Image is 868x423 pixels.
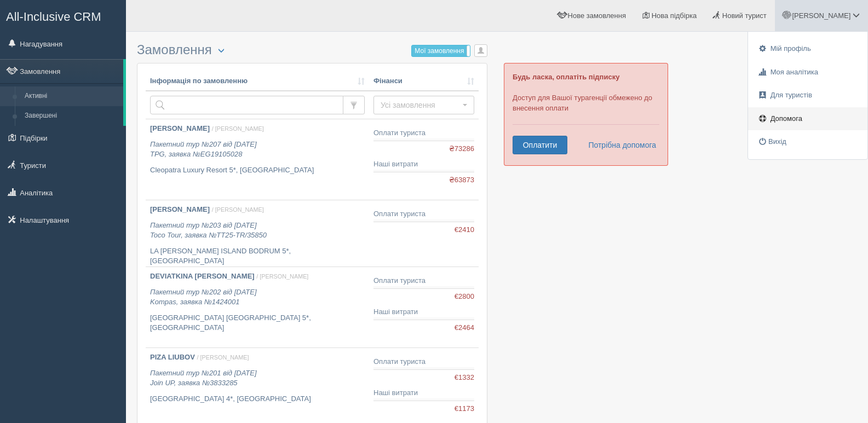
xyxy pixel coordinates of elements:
[513,136,567,154] a: Оплатити
[150,124,210,132] b: [PERSON_NAME]
[150,353,195,361] b: PIZA LIUBOV
[748,130,867,154] a: Вихід
[381,100,460,111] span: Усі замовлення
[6,10,101,24] span: All-Inclusive CRM
[771,44,811,53] span: Мій профіль
[212,125,264,132] span: / [PERSON_NAME]
[150,205,210,213] b: [PERSON_NAME]
[212,206,264,213] span: / [PERSON_NAME]
[513,73,619,81] b: Будь ласка, оплатіть підписку
[504,63,668,166] div: Доступ для Вашої турагенції обмежено до внесення оплати
[20,106,123,126] a: Завершені
[373,159,474,170] div: Наші витрати
[150,272,255,280] b: DEVIATKINA [PERSON_NAME]
[449,175,474,186] span: ₴63873
[455,225,474,235] span: €2410
[150,96,343,114] input: Пошук за номером замовлення, ПІБ або паспортом туриста
[568,11,626,20] span: Нове замовлення
[373,357,474,367] div: Оплати туриста
[256,273,308,280] span: / [PERSON_NAME]
[652,11,697,20] span: Нова підбірка
[146,200,369,266] a: [PERSON_NAME] / [PERSON_NAME] Пакетний тур №203 від [DATE]Toco Tour, заявка №TT25-TR/35850 LA [PE...
[412,45,470,56] label: Мої замовлення
[150,76,365,86] a: Інформація по замовленню
[748,107,867,131] a: Допомога
[1,1,125,31] a: All-Inclusive CRM
[20,86,123,106] a: Активні
[150,313,365,333] p: [GEOGRAPHIC_DATA] [GEOGRAPHIC_DATA] 5*, [GEOGRAPHIC_DATA]
[748,84,867,107] a: Для туристів
[373,96,474,114] button: Усі замовлення
[197,354,249,361] span: / [PERSON_NAME]
[748,37,867,61] a: Мій профіль
[748,61,867,84] a: Моя аналітика
[373,209,474,219] div: Оплати туриста
[455,373,474,383] span: €1332
[146,119,369,200] a: [PERSON_NAME] / [PERSON_NAME] Пакетний тур №207 від [DATE]TPG, заявка №EG19105028 Cleopatra Luxur...
[792,11,850,20] span: [PERSON_NAME]
[373,307,474,317] div: Наші витрати
[373,128,474,138] div: Оплати туриста
[150,394,365,404] p: [GEOGRAPHIC_DATA] 4*, [GEOGRAPHIC_DATA]
[373,76,474,86] a: Фінанси
[150,165,365,176] p: Cleopatra Luxury Resort 5*, [GEOGRAPHIC_DATA]
[581,136,657,154] a: Потрібна допомога
[137,43,487,57] h3: Замовлення
[449,144,474,154] span: ₴73286
[146,267,369,347] a: DEVIATKINA [PERSON_NAME] / [PERSON_NAME] Пакетний тур №202 від [DATE]Kompas, заявка №1424001 [GEO...
[150,246,365,266] p: LA [PERSON_NAME] ISLAND BODRUM 5*, [GEOGRAPHIC_DATA]
[455,404,474,414] span: €1173
[771,68,818,76] span: Моя аналітика
[150,221,267,240] i: Пакетний тур №203 від [DATE] Toco Tour, заявка №TT25-TR/35850
[771,91,812,99] span: Для туристів
[455,323,474,333] span: €2464
[150,369,257,387] i: Пакетний тур №201 від [DATE] Join UP, заявка №3833285
[150,140,257,159] i: Пакетний тур №207 від [DATE] TPG, заявка №EG19105028
[373,276,474,286] div: Оплати туриста
[373,388,474,398] div: Наші витрати
[771,114,802,123] span: Допомога
[455,292,474,302] span: €2800
[150,288,257,306] i: Пакетний тур №202 від [DATE] Kompas, заявка №1424001
[722,11,767,20] span: Новий турист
